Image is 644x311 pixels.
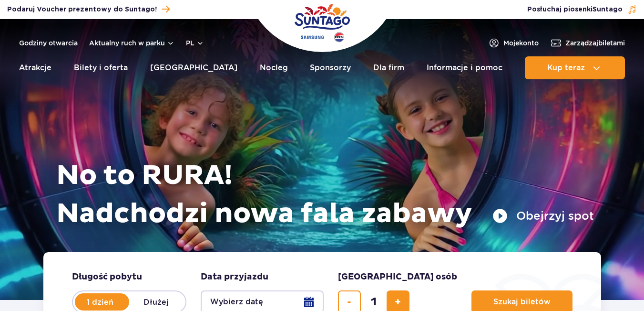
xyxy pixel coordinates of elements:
span: Podaruj Voucher prezentowy do Suntago! [7,5,157,14]
a: Sponsorzy [310,56,351,79]
button: Aktualny ruch w parku [89,39,174,47]
button: Kup teraz [525,56,625,79]
button: Obejrzyj spot [492,208,594,224]
span: Data przyjazdu [201,271,268,283]
span: Długość pobytu [72,271,142,283]
a: Bilety i oferta [74,56,128,79]
span: Posłuchaj piosenki [527,5,623,14]
h1: No to RURA! Nadchodzi nowa fala zabawy [56,157,594,233]
span: [GEOGRAPHIC_DATA] osób [338,271,457,283]
a: Podaruj Voucher prezentowy do Suntago! [7,3,170,16]
span: Moje konto [503,38,539,48]
a: Mojekonto [488,37,539,49]
span: Suntago [593,6,623,13]
button: pl [186,38,204,48]
button: Posłuchaj piosenkiSuntago [527,5,637,14]
span: Kup teraz [547,64,585,72]
span: Zarządzaj biletami [565,38,625,48]
a: Godziny otwarcia [19,38,78,48]
a: Zarządzajbiletami [550,37,625,49]
a: Dla firm [373,56,404,79]
a: [GEOGRAPHIC_DATA] [150,56,237,79]
a: Nocleg [260,56,288,79]
a: Atrakcje [19,56,51,79]
span: Szukaj biletów [493,298,551,306]
a: Informacje i pomoc [427,56,502,79]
